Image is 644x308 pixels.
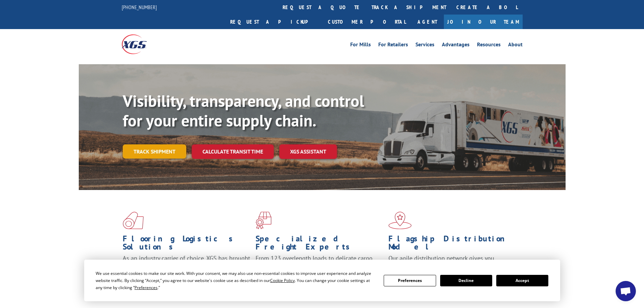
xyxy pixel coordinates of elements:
img: xgs-icon-total-supply-chain-intelligence-red [123,212,144,229]
a: Track shipment [123,144,186,159]
a: Services [415,42,434,49]
a: Request a pickup [225,15,323,29]
a: XGS ASSISTANT [279,144,337,159]
a: For Mills [350,42,371,49]
a: For Retailers [378,42,408,49]
a: Resources [477,42,501,49]
div: Cookie Consent Prompt [84,260,560,301]
span: Preferences [135,285,158,290]
a: [PHONE_NUMBER] [122,4,157,10]
h1: Flooring Logistics Solutions [123,235,251,254]
a: Open chat [616,281,636,301]
a: Calculate transit time [192,144,274,159]
h1: Flagship Distribution Model [388,235,516,254]
h1: Specialized Freight Experts [256,235,383,254]
a: Customer Portal [323,15,411,29]
img: xgs-icon-flagship-distribution-model-red [388,212,412,229]
a: Join Our Team [444,15,523,29]
span: Our agile distribution network gives you nationwide inventory management on demand. [388,254,513,270]
a: Agent [411,15,444,29]
button: Preferences [384,275,436,286]
a: About [508,42,523,49]
span: Cookie Policy [270,278,295,283]
a: Advantages [442,42,470,49]
button: Decline [440,275,492,286]
span: As an industry carrier of choice, XGS has brought innovation and dedication to flooring logistics... [123,254,250,278]
div: We use essential cookies to make our site work. With your consent, we may also use non-essential ... [96,270,376,291]
b: Visibility, transparency, and control for your entire supply chain. [123,90,364,131]
p: From 123 overlength loads to delicate cargo, our experienced staff knows the best way to move you... [256,254,383,284]
img: xgs-icon-focused-on-flooring-red [256,212,271,229]
button: Accept [496,275,548,286]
